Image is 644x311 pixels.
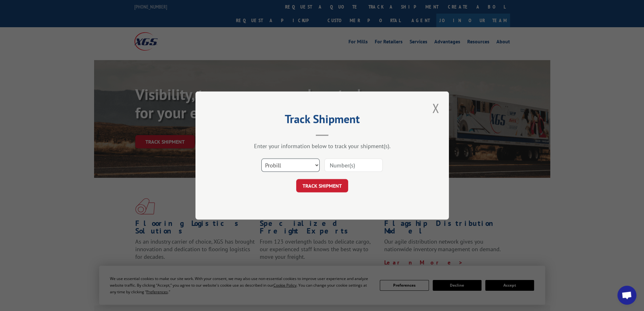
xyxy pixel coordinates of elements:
h2: Track Shipment [227,115,417,127]
a: Open chat [617,286,636,305]
button: Close modal [430,99,441,117]
input: Number(s) [324,159,383,172]
button: TRACK SHIPMENT [296,179,348,192]
div: Enter your information below to track your shipment(s). [227,142,417,150]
